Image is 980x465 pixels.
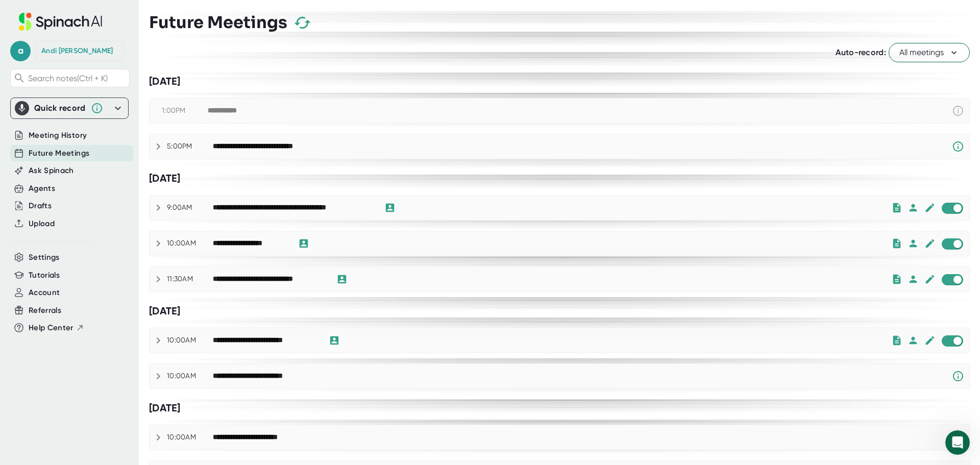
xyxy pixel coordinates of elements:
h3: Future Meetings [149,13,287,32]
button: Drafts [29,200,52,212]
div: 10:00AM [167,239,213,248]
button: Upload [29,218,55,230]
button: Ask Spinach [29,165,74,177]
button: All meetings [889,43,970,62]
span: Auto-record: [836,47,886,57]
div: Quick record [15,98,124,118]
svg: Spinach requires a video conference link. [952,370,964,382]
div: 10:00AM [167,336,213,345]
button: go back [7,4,26,23]
button: Help Center [29,322,84,334]
div: 10:00AM [167,372,213,381]
div: Quick record [34,103,86,113]
div: 9:00AM [167,203,213,212]
button: Collapse window [307,4,326,23]
div: [DATE] [149,402,970,414]
span: Search notes (Ctrl + K) [28,74,108,83]
button: Settings [29,252,60,263]
button: Future Meetings [29,148,89,159]
div: 11:30AM [167,275,213,284]
button: Tutorials [29,270,60,281]
div: 10:00AM [167,433,213,442]
button: Account [29,287,60,299]
svg: This event has already passed [952,105,964,117]
button: Referrals [29,305,61,316]
div: 5:00PM [167,142,213,151]
button: Meeting History [29,130,87,141]
div: 1:00PM [162,106,208,115]
div: [DATE] [149,172,970,185]
div: Andi Limon [41,46,113,56]
span: a [10,41,31,61]
div: Close [326,4,345,22]
div: [DATE] [149,75,970,88]
svg: Spinach requires a video conference link. [952,140,964,153]
iframe: Intercom live chat [945,430,970,455]
span: All meetings [899,46,959,59]
button: Agents [29,183,55,194]
span: Help Center [29,322,73,334]
div: [DATE] [149,305,970,317]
